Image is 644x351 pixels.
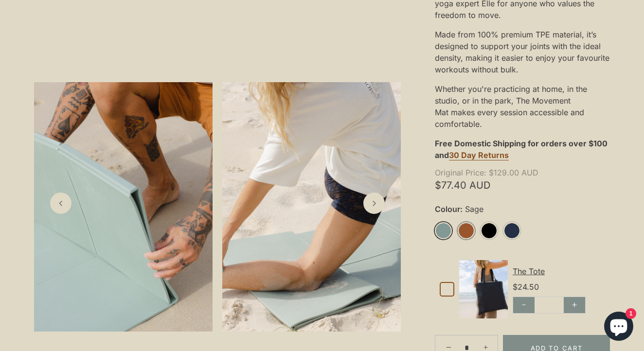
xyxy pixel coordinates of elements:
a: Midnight [503,222,520,239]
a: Rust [458,222,475,239]
a: 30 Day Returns [449,150,509,160]
span: $129.00 AUD [435,169,607,176]
label: Colour: [435,205,610,214]
div: The Tote [513,265,605,277]
strong: Free Domestic Shipping for orders over $100 and [435,139,608,160]
span: Sage [463,205,483,214]
a: Next slide [363,193,385,214]
span: $24.50 [513,282,539,292]
a: Black [481,222,498,239]
a: Sage [435,222,452,239]
div: Made from 100% premium TPE material, it’s designed to support your joints with the ideal density,... [435,25,610,79]
img: Default Title [459,260,508,318]
a: Previous slide [50,193,72,214]
div: Whether you're practicing at home, in the studio, or in the park, The Movement Mat makes every se... [435,79,610,134]
inbox-online-store-chat: Shopify online store chat [601,312,636,343]
span: $77.40 AUD [435,181,610,189]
